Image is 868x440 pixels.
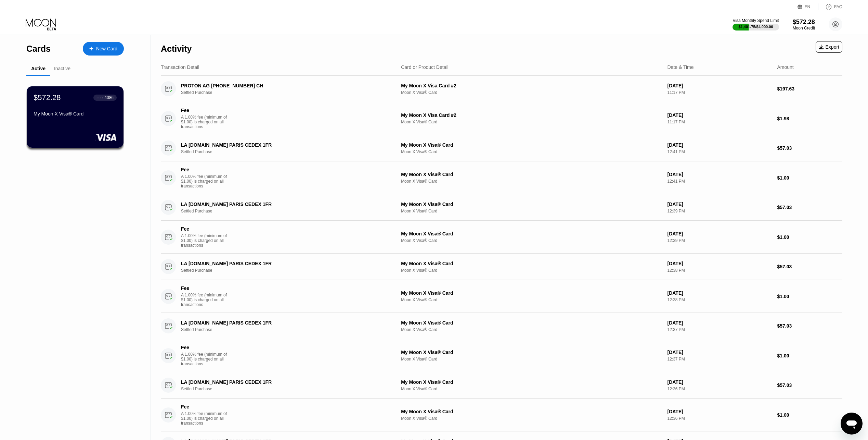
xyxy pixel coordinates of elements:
div: Cards [26,44,51,54]
div: Moon X Visa® Card [401,179,662,184]
div: Activity [161,44,192,54]
div: Fee [181,345,229,350]
div: My Moon X Visa® Card [401,320,662,326]
div: New Card [96,46,117,52]
div: My Moon X Visa® Card [401,172,662,177]
div: $1.00 [777,294,842,299]
div: 12:37 PM [667,357,772,362]
div: $572.28 [793,19,815,26]
div: $1.98 [777,116,842,121]
div: Inactive [54,66,70,71]
div: LA [DOMAIN_NAME] PARIS CEDEX 1FR [181,320,377,326]
div: Moon X Visa® Card [401,238,662,243]
div: [DATE] [667,320,772,326]
div: [DATE] [667,172,772,177]
div: LA [DOMAIN_NAME] PARIS CEDEX 1FR [181,379,377,385]
div: Active [31,66,46,71]
div: $57.03 [777,205,842,210]
div: [DATE] [667,379,772,385]
div: Moon X Visa® Card [401,387,662,391]
div: A 1.00% fee (minimum of $1.00) is charged on all transactions [181,233,232,248]
div: PROTON AG [PHONE_NUMBER] CHSettled PurchaseMy Moon X Visa Card #2Moon X Visa® Card[DATE]11:17 PM$... [161,76,842,102]
div: LA [DOMAIN_NAME] PARIS CEDEX 1FRSettled PurchaseMy Moon X Visa® CardMoon X Visa® Card[DATE]12:38 ... [161,254,842,280]
div: My Moon X Visa® Card [401,379,662,385]
div: EN [798,3,818,10]
div: Settled Purchase [181,268,392,273]
div: A 1.00% fee (minimum of $1.00) is charged on all transactions [181,174,232,188]
div: $1,401.75 / $4,000.00 [739,25,773,29]
div: Export [819,44,839,50]
div: 12:38 PM [667,297,772,302]
div: My Moon X Visa® Card [401,409,662,414]
div: My Moon X Visa® Card [401,142,662,148]
div: [DATE] [667,201,772,207]
div: $57.03 [777,382,842,388]
div: LA [DOMAIN_NAME] PARIS CEDEX 1FRSettled PurchaseMy Moon X Visa® CardMoon X Visa® Card[DATE]12:36 ... [161,372,842,399]
div: PROTON AG [PHONE_NUMBER] CH [181,83,377,88]
div: $1.00 [777,175,842,181]
div: My Moon X Visa® Card [401,261,662,266]
div: FeeA 1.00% fee (minimum of $1.00) is charged on all transactionsMy Moon X Visa® CardMoon X Visa® ... [161,339,842,372]
div: FeeA 1.00% fee (minimum of $1.00) is charged on all transactionsMy Moon X Visa® CardMoon X Visa® ... [161,221,842,254]
div: Fee [181,285,229,291]
div: My Moon X Visa Card #2 [401,83,662,88]
div: 12:36 PM [667,416,772,421]
div: [DATE] [667,112,772,118]
div: Settled Purchase [181,209,392,213]
div: My Moon X Visa® Card [401,201,662,207]
div: Export [816,41,842,53]
div: Moon X Visa® Card [401,90,662,95]
div: Settled Purchase [181,387,392,391]
div: LA [DOMAIN_NAME] PARIS CEDEX 1FRSettled PurchaseMy Moon X Visa® CardMoon X Visa® Card[DATE]12:41 ... [161,135,842,161]
div: [DATE] [667,409,772,414]
div: Visa Monthly Spend Limit [733,18,779,23]
div: Card or Product Detail [401,64,449,70]
div: My Moon X Visa® Card [401,350,662,355]
div: 12:41 PM [667,179,772,184]
div: Fee [181,108,229,113]
div: [DATE] [667,142,772,148]
div: My Moon X Visa Card #2 [401,112,662,118]
div: [DATE] [667,231,772,236]
div: [DATE] [667,261,772,266]
div: FeeA 1.00% fee (minimum of $1.00) is charged on all transactionsMy Moon X Visa® CardMoon X Visa® ... [161,161,842,194]
div: A 1.00% fee (minimum of $1.00) is charged on all transactions [181,352,232,366]
div: Moon X Visa® Card [401,209,662,213]
div: Moon X Visa® Card [401,120,662,124]
div: $572.28 [34,93,61,102]
div: Moon X Visa® Card [401,416,662,421]
div: 11:17 PM [667,120,772,124]
div: A 1.00% fee (minimum of $1.00) is charged on all transactions [181,115,232,129]
div: FAQ [818,3,842,10]
div: FeeA 1.00% fee (minimum of $1.00) is charged on all transactionsMy Moon X Visa® CardMoon X Visa® ... [161,280,842,313]
div: Fee [181,404,229,410]
div: New Card [83,42,124,56]
div: $197.63 [777,86,842,91]
div: My Moon X Visa® Card [401,290,662,296]
div: Moon Credit [793,26,815,30]
div: Settled Purchase [181,149,392,154]
div: Fee [181,226,229,232]
div: $57.03 [777,323,842,329]
div: $1.00 [777,353,842,358]
div: Moon X Visa® Card [401,327,662,332]
div: A 1.00% fee (minimum of $1.00) is charged on all transactions [181,293,232,307]
div: Settled Purchase [181,327,392,332]
div: LA [DOMAIN_NAME] PARIS CEDEX 1FR [181,201,377,207]
div: 12:39 PM [667,209,772,213]
div: FAQ [834,4,842,9]
div: Fee [181,167,229,172]
div: 12:38 PM [667,268,772,273]
div: My Moon X Visa® Card [34,111,117,117]
div: ● ● ● ● [96,97,103,99]
div: Settled Purchase [181,90,392,95]
div: LA [DOMAIN_NAME] PARIS CEDEX 1FR [181,261,377,266]
div: 11:17 PM [667,90,772,95]
div: $1.00 [777,234,842,240]
div: FeeA 1.00% fee (minimum of $1.00) is charged on all transactionsMy Moon X Visa® CardMoon X Visa® ... [161,399,842,431]
div: FeeA 1.00% fee (minimum of $1.00) is charged on all transactionsMy Moon X Visa Card #2Moon X Visa... [161,102,842,135]
div: 4086 [104,95,114,100]
div: [DATE] [667,83,772,88]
